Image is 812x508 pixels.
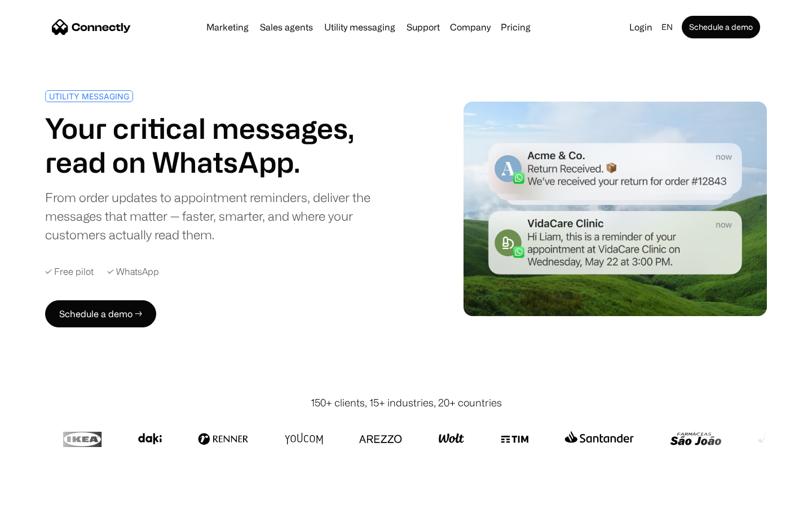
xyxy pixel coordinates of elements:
div: UTILITY MESSAGING [49,92,129,100]
a: Utility messaging [320,23,400,32]
div: From order updates to appointment reminders, deliver the messages that matter — faster, smarter, ... [45,188,401,244]
aside: Language selected: English [11,487,68,504]
h1: Your critical messages, read on WhatsApp. [45,111,401,179]
div: ✓ WhatsApp [107,266,159,277]
ul: Language list [23,488,68,504]
a: Marketing [202,23,253,32]
a: Schedule a demo → [45,300,156,327]
div: en [661,19,673,35]
div: ✓ Free pilot [45,266,94,277]
div: 150+ clients, 15+ industries, 20+ countries [311,395,502,410]
a: Support [402,23,444,32]
div: Company [450,19,491,35]
a: Sales agents [255,23,317,32]
a: Pricing [496,23,535,32]
a: Login [625,19,657,35]
a: Schedule a demo [682,16,760,38]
